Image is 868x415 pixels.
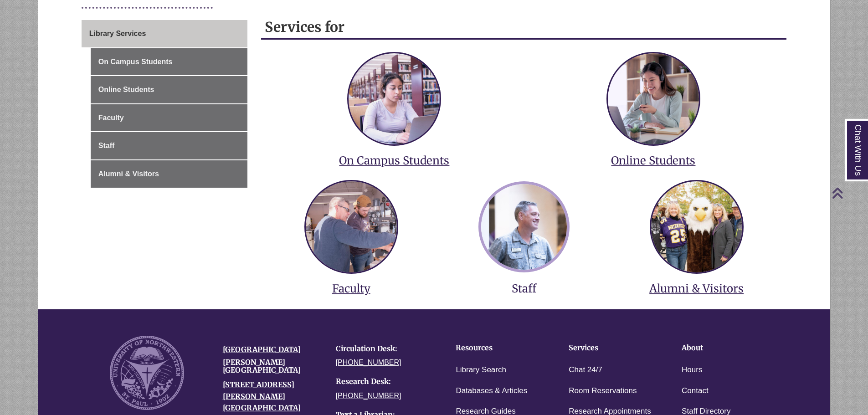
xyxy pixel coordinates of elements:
h3: Online Students [531,154,776,168]
h4: [PERSON_NAME][GEOGRAPHIC_DATA] [223,359,322,374]
h3: Staff [444,282,603,296]
a: Room Reservations [569,384,637,398]
img: UNW seal [110,336,184,410]
a: [GEOGRAPHIC_DATA] [223,345,301,354]
a: Contact [682,384,709,398]
a: Alumni & Visitors [91,160,247,188]
a: services for alumni and visitors Alumni & Visitors [617,172,776,296]
img: services for on campus students [349,53,440,144]
h4: Circulation Desk: [336,345,435,353]
a: services for online students Online Students [531,44,776,168]
h3: Faculty [272,282,431,296]
h4: Services [569,344,653,352]
a: Databases & Articles [456,384,527,398]
a: Faculty [91,104,247,132]
h3: On Campus Students [272,154,517,168]
a: Chat 24/7 [569,364,602,377]
img: services for faculty [306,181,397,272]
a: [PHONE_NUMBER] [336,392,401,400]
a: On Campus Students [91,48,247,76]
a: services for staff Staff [444,172,603,296]
img: services for alumni and visitors [651,181,742,272]
a: Online Students [91,76,247,103]
a: services for on campus students On Campus Students [272,44,517,168]
span: Library Services [89,30,146,37]
h4: About [682,344,766,352]
a: Back to Top [832,187,866,199]
h4: Resources [456,344,540,352]
h2: Services for [261,15,786,40]
a: Hours [682,364,702,377]
a: [PHONE_NUMBER] [336,359,401,366]
a: Staff [91,132,247,159]
div: Guide Page Menu [82,20,247,188]
a: Library Search [456,364,506,377]
a: Library Services [82,20,247,47]
img: services for staff [478,181,570,272]
h4: Research Desk: [336,378,435,386]
a: services for faculty Faculty [272,172,431,296]
img: services for online students [608,53,699,144]
h3: Alumni & Visitors [617,282,776,296]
